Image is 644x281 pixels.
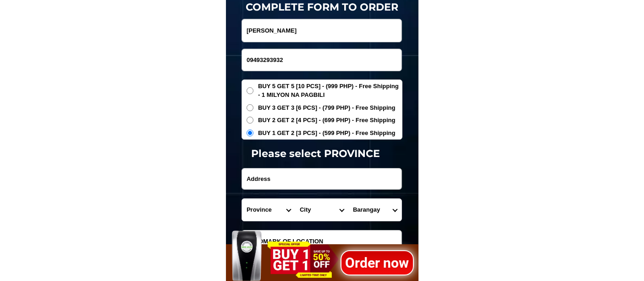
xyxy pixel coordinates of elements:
input: BUY 3 GET 3 [6 PCS] - (799 PHP) - Free Shipping [247,104,253,111]
select: Select province [242,199,295,221]
input: Input full_name [242,19,402,42]
span: BUY 1 GET 2 [3 PCS] - (599 PHP) - Free Shipping [258,129,396,138]
input: Input phone_number [242,49,402,71]
h1: Please select PROVINCE [220,146,412,161]
input: BUY 5 GET 5 [10 PCS] - (999 PHP) - Free Shipping - 1 MILYON NA PAGBILI [247,87,253,94]
span: BUY 3 GET 3 [6 PCS] - (799 PHP) - Free Shipping [258,103,396,112]
select: Select commune [348,199,402,221]
h1: Order now [341,253,414,273]
input: Input address [242,169,402,189]
input: BUY 2 GET 2 [4 PCS] - (699 PHP) - Free Shipping [247,117,253,124]
select: Select district [295,199,348,221]
span: BUY 2 GET 2 [4 PCS] - (699 PHP) - Free Shipping [258,116,396,125]
input: BUY 1 GET 2 [3 PCS] - (599 PHP) - Free Shipping [247,129,253,136]
span: BUY 5 GET 5 [10 PCS] - (999 PHP) - Free Shipping - 1 MILYON NA PAGBILI [258,82,402,100]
